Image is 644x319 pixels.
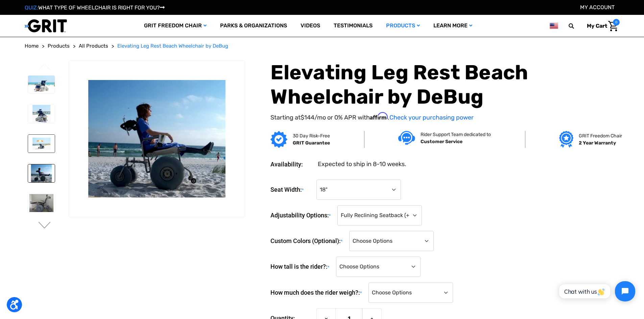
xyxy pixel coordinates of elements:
[137,15,213,37] a: GRIT Freedom Chair
[79,43,108,49] span: All Products
[270,180,313,200] label: Seat Width:
[270,231,346,251] label: Custom Colors (Optional):
[270,131,287,148] img: GRIT Guarantee
[25,4,38,11] span: QUIZ:
[213,15,294,37] a: Parks & Organizations
[582,19,620,33] a: Cart with 0 items
[293,140,330,146] strong: GRIT Guarantee
[421,139,462,144] strong: Customer Service
[552,275,641,307] iframe: Tidio Chat
[25,43,39,49] span: Home
[48,43,70,49] span: Products
[69,80,245,197] img: Elevating Leg Rest Beach Wheelchair by DeBug
[270,60,619,109] h1: Elevating Leg Rest Beach Wheelchair by DeBug
[28,164,55,182] img: Elevating Leg Rest Beach Wheelchair by DeBug
[25,42,39,50] a: Home
[270,205,334,226] label: Adjustability Options:
[370,112,388,120] span: Affirm
[294,15,327,37] a: Videos
[38,222,52,230] button: Go to slide 2 of 2
[572,19,582,33] input: Search
[398,131,415,145] img: Customer service
[579,132,622,139] p: GRIT Freedom Chair
[421,131,491,138] p: Rider Support Team dedicated to
[117,42,228,50] a: Elevating Leg Rest Beach Wheelchair by DeBug
[613,19,620,26] span: 0
[270,112,619,122] p: Starting at /mo or 0% APR with .
[301,114,314,121] span: $144
[117,43,228,49] span: Elevating Leg Rest Beach Wheelchair by DeBug
[25,42,620,50] nav: Breadcrumb
[389,114,474,121] a: Check your purchasing power - Learn more about Affirm Financing (opens in modal)
[427,15,479,37] a: Learn More
[559,131,573,148] img: Grit freedom
[608,21,618,31] img: Cart
[48,42,70,50] a: Products
[270,283,365,303] label: How much does the rider weigh?:
[28,105,55,123] img: Elevating Leg Rest Beach Wheelchair by DeBug
[28,194,55,212] img: Elevating Leg Rest Beach Wheelchair by DeBug
[79,42,108,50] a: All Products
[579,140,616,146] strong: 2 Year Warranty
[293,132,330,139] p: 30 Day Risk-Free
[318,160,406,169] dd: Expected to ship in 8-10 weeks.
[550,22,558,30] img: us.png
[25,4,165,11] a: QUIZ:WHAT TYPE OF WHEELCHAIR IS RIGHT FOR YOU?
[38,63,52,72] button: Go to slide 2 of 2
[580,4,615,10] a: Account
[28,76,55,94] img: Elevating Leg Rest Beach Wheelchair by DeBug
[270,160,313,169] dt: Availability:
[28,135,55,153] img: Elevating Leg Rest Beach Wheelchair by DeBug
[587,23,607,29] span: My Cart
[25,19,67,33] img: GRIT All-Terrain Wheelchair and Mobility Equipment
[270,257,333,277] label: How tall is the rider?:
[379,15,427,37] a: Products
[327,15,379,37] a: Testimonials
